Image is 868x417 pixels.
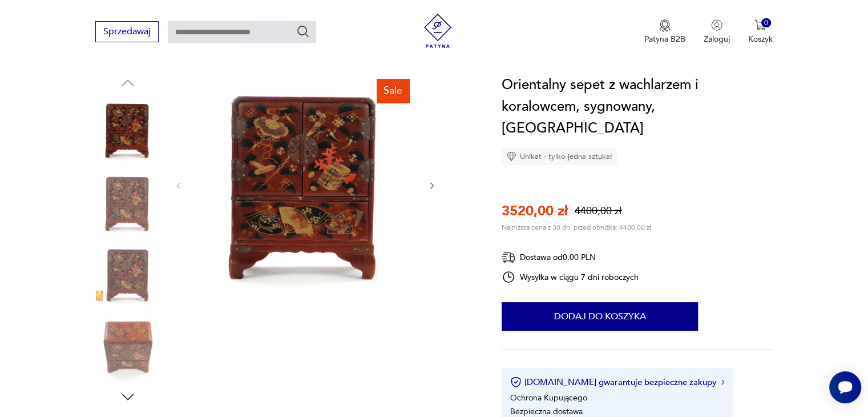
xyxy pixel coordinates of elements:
[95,316,160,381] img: Zdjęcie produktu Orientalny sepet z wachlarzem i koralowcem, sygnowany, Japonia
[95,243,160,308] img: Zdjęcie produktu Orientalny sepet z wachlarzem i koralowcem, sygnowany, Japonia
[659,19,671,32] img: Ikona medalu
[95,170,160,235] img: Zdjęcie produktu Orientalny sepet z wachlarzem i koralowcem, sygnowany, Japonia
[502,202,568,220] p: 3520,00 zł
[644,34,685,45] p: Patyna B2B
[575,204,621,218] p: 4400,00 zł
[502,74,773,139] h1: Orientalny sepet z wachlarzem i koralowcem, sygnowany, [GEOGRAPHIC_DATA]
[711,19,722,31] img: Ikonka użytkownika
[502,302,698,331] button: Dodaj do koszyka
[421,14,455,48] img: Patyna - sklep z meblami i dekoracjami vintage
[704,34,730,45] p: Zaloguj
[296,25,310,38] button: Szukaj
[644,19,685,45] a: Ikona medaluPatyna B2B
[502,148,617,165] div: Unikat - tylko jedna sztuka!
[748,19,773,45] button: 0Koszyk
[502,250,515,264] img: Ikona dostawy
[502,223,651,232] p: Najniższa cena z 30 dni przed obniżką: 4400,00 zł
[704,19,730,45] button: Zaloguj
[761,18,771,28] div: 0
[754,19,766,31] img: Ikona koszyka
[510,406,583,417] li: Bezpieczna dostawa
[502,250,639,264] div: Dostawa od 0,00 PLN
[644,19,685,45] button: Patyna B2B
[502,270,639,284] div: Wysyłka w ciągu 7 dni roboczych
[95,21,159,42] button: Sprzedawaj
[510,376,522,388] img: Ikona certyfikatu
[377,79,409,103] div: Sale
[510,376,724,388] button: [DOMAIN_NAME] gwarantuje bezpieczne zakupy
[95,29,159,37] a: Sprzedawaj
[95,97,160,162] img: Zdjęcie produktu Orientalny sepet z wachlarzem i koralowcem, sygnowany, Japonia
[510,392,587,403] li: Ochrona Kupującego
[721,379,725,385] img: Ikona strzałki w prawo
[748,34,773,45] p: Koszyk
[195,74,415,295] img: Zdjęcie produktu Orientalny sepet z wachlarzem i koralowcem, sygnowany, Japonia
[506,151,516,162] img: Ikona diamentu
[829,371,861,403] iframe: Smartsupp widget button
